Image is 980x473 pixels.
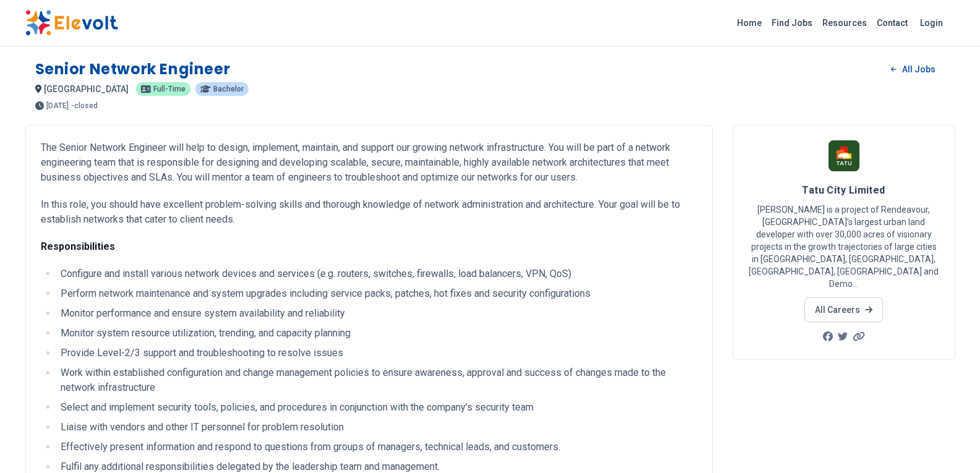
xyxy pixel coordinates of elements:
[802,184,885,196] span: Tatu City Limited
[817,13,872,33] a: Resources
[57,306,697,321] li: Monitor performance and ensure system availability and reliability
[71,102,98,109] p: - closed
[213,85,244,93] span: Bachelor
[881,60,945,79] a: All Jobs
[41,197,697,227] p: In this role, you should have excellent problem-solving skills and thorough knowledge of network ...
[767,13,817,33] a: Find Jobs
[57,400,697,415] li: Select and implement security tools, policies, and procedures in conjunction with the company’s s...
[41,140,697,185] p: The Senior Network Engineer will help to design, implement, maintain, and support our growing net...
[153,85,185,93] span: Full-time
[25,10,118,36] img: Elevolt
[913,11,950,35] a: Login
[44,84,129,94] span: [GEOGRAPHIC_DATA]
[57,266,697,281] li: Configure and install various network devices and services (e.g. routers, switches, firewalls, lo...
[872,13,913,33] a: Contact
[57,286,697,301] li: Perform network maintenance and system upgrades including service packs, patches, hot fixes and s...
[804,297,883,322] a: All Careers
[829,140,859,171] img: Tatu City Limited
[57,365,697,395] li: Work within established configuration and change management policies to ensure awareness, approva...
[57,440,697,454] li: Effectively present information and respond to questions from groups of managers, technical leads...
[46,102,69,109] span: [DATE]
[35,59,231,79] h1: Senior Network Engineer
[57,346,697,360] li: Provide Level-2/3 support and troubleshooting to resolve issues
[57,420,697,435] li: Liaise with vendors and other IT personnel for problem resolution
[748,203,940,290] p: [PERSON_NAME] is a project of Rendeavour, [GEOGRAPHIC_DATA]’s largest urban land developer with o...
[732,13,767,33] a: Home
[41,241,115,252] strong: Responsibilities
[57,326,697,341] li: Monitor system resource utilization, trending, and capacity planning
